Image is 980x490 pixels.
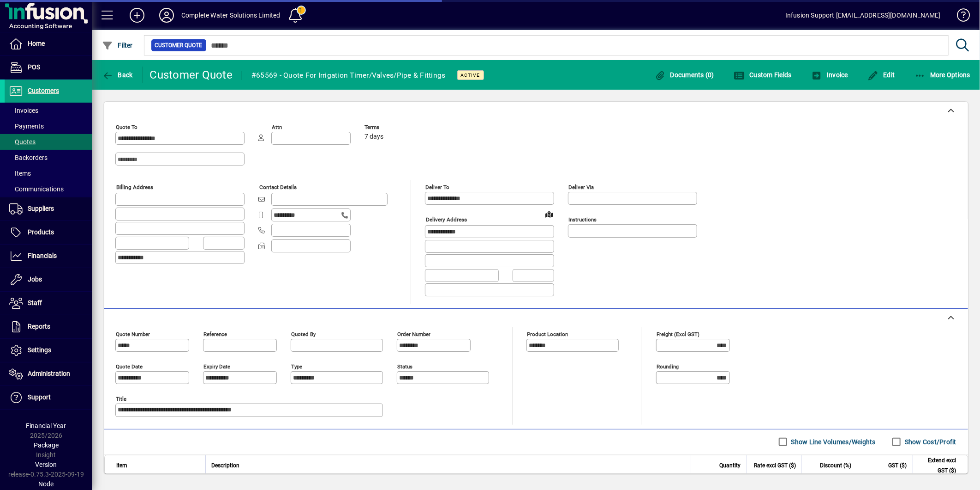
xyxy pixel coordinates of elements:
[28,346,51,354] span: Settings
[5,118,92,134] a: Payments
[28,228,54,236] span: Products
[914,71,971,79] span: More Options
[654,71,714,79] span: Documents (0)
[28,87,59,94] span: Customers
[102,42,133,49] span: Filter
[5,197,92,220] a: Suppliers
[568,184,594,190] mat-label: Deliver via
[789,437,876,447] label: Show Line Volumes/Weights
[811,71,848,79] span: Invoice
[5,165,92,181] a: Items
[272,124,282,130] mat-label: Attn
[820,460,851,471] span: Discount (%)
[36,461,57,468] span: Version
[291,363,302,369] mat-label: Type
[731,67,794,83] button: Custom Fields
[918,455,956,476] span: Extend excl GST ($)
[397,331,430,337] mat-label: Order number
[9,122,44,130] span: Payments
[785,8,941,23] div: Infusion Support [EMAIL_ADDRESS][DOMAIN_NAME]
[719,460,741,471] span: Quantity
[425,184,449,190] mat-label: Deliver To
[39,480,54,488] span: Node
[903,437,956,447] label: Show Cost/Profit
[365,133,383,141] span: 7 days
[26,422,66,429] span: Financial Year
[397,363,412,369] mat-label: Status
[102,71,133,79] span: Back
[461,72,480,78] span: Active
[152,7,181,24] button: Profile
[734,71,792,79] span: Custom Fields
[122,7,152,24] button: Add
[150,67,233,82] div: Customer Quote
[652,67,717,83] button: Documents (0)
[5,268,92,291] a: Jobs
[100,37,135,54] button: Filter
[116,363,143,369] mat-label: Quote date
[5,181,92,197] a: Communications
[568,216,597,223] mat-label: Instructions
[754,460,796,471] span: Rate excl GST ($)
[28,299,42,306] span: Staff
[5,150,92,165] a: Backorders
[5,386,92,409] a: Support
[34,441,59,449] span: Package
[5,103,92,118] a: Invoices
[888,460,907,471] span: GST ($)
[155,41,203,50] span: Customer Quote
[5,362,92,386] a: Administration
[100,67,135,83] button: Back
[28,40,45,47] span: Home
[203,363,230,369] mat-label: Expiry date
[28,252,57,259] span: Financials
[9,170,31,177] span: Items
[912,67,973,83] button: More Options
[116,331,150,337] mat-label: Quote number
[5,339,92,362] a: Settings
[28,393,51,401] span: Support
[5,221,92,244] a: Products
[867,71,895,79] span: Edit
[291,331,316,337] mat-label: Quoted by
[28,370,70,377] span: Administration
[9,154,48,161] span: Backorders
[5,245,92,268] a: Financials
[28,205,54,212] span: Suppliers
[542,207,556,221] a: View on map
[28,323,50,330] span: Reports
[365,124,420,130] span: Terms
[251,68,446,83] div: #65569 - Quote For Irrigation Timer/Valves/Pipe & Fittings
[203,331,227,337] mat-label: Reference
[9,185,64,193] span: Communications
[657,331,699,337] mat-label: Freight (excl GST)
[809,67,850,83] button: Invoice
[116,460,127,471] span: Item
[211,460,239,471] span: Description
[5,56,92,79] a: POS
[9,138,36,146] span: Quotes
[657,363,679,369] mat-label: Rounding
[116,395,126,402] mat-label: Title
[865,67,897,83] button: Edit
[5,292,92,315] a: Staff
[5,32,92,55] a: Home
[5,134,92,150] a: Quotes
[116,124,137,130] mat-label: Quote To
[9,107,38,114] span: Invoices
[5,315,92,338] a: Reports
[28,63,40,71] span: POS
[950,2,968,32] a: Knowledge Base
[181,8,281,23] div: Complete Water Solutions Limited
[527,331,568,337] mat-label: Product location
[28,276,42,283] span: Jobs
[92,67,143,83] app-page-header-button: Back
